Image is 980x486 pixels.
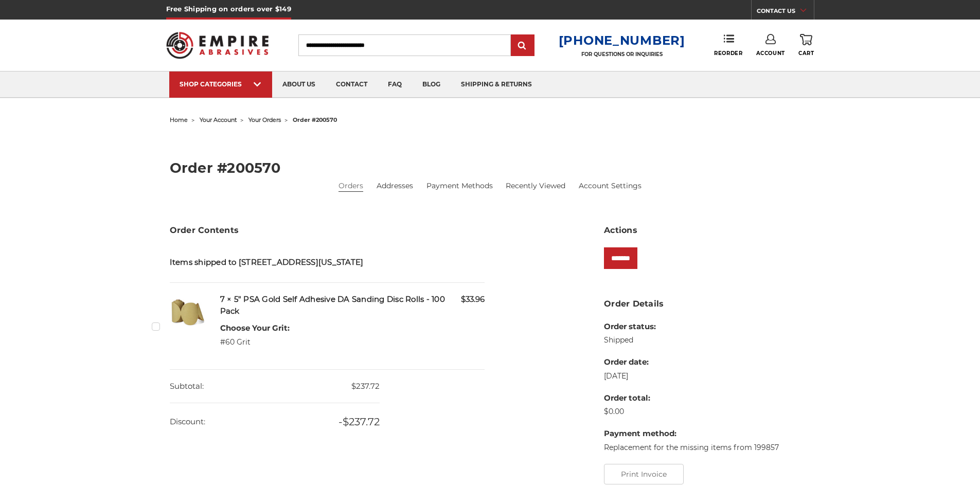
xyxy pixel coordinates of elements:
[604,335,779,346] dd: Shipped
[579,181,642,191] a: Account Settings
[714,50,742,57] span: Reorder
[461,294,485,305] span: $33.96
[166,25,269,65] img: Empire Abrasives
[798,50,814,57] span: Cart
[170,370,204,403] dt: Subtotal:
[512,35,533,56] input: Submit
[451,71,542,98] a: shipping & returns
[604,392,779,404] dt: Order total:
[170,161,811,175] h2: Order #200570
[426,181,493,191] a: Payment Methods
[170,224,485,237] h3: Order Contents
[604,356,779,368] dt: Order date:
[170,403,380,440] dd: -$237.72
[559,51,685,58] p: FOR QUESTIONS OR INQUIRIES
[170,405,205,439] dt: Discount:
[604,442,779,453] dd: Replacement for the missing items from 199857
[604,406,779,417] dd: $0.00
[180,80,262,88] div: SHOP CATEGORIES
[757,5,814,20] a: CONTACT US
[220,294,485,317] h5: 7 × 5" PSA Gold Self Adhesive DA Sanding Disc Rolls - 100 Pack
[559,33,685,48] a: [PHONE_NUMBER]
[220,337,290,348] dd: #60 Grit
[326,71,378,98] a: contact
[412,71,451,98] a: blog
[170,116,188,123] a: home
[378,71,412,98] a: faq
[604,428,779,440] dt: Payment method:
[756,50,785,57] span: Account
[338,181,363,191] a: Orders
[170,257,485,268] h5: Items shipped to [STREET_ADDRESS][US_STATE]
[220,322,290,334] dt: Choose Your Grit:
[170,370,380,404] dd: $237.72
[604,464,684,484] button: Print Invoice
[714,34,742,56] a: Reorder
[604,298,810,310] h3: Order Details
[170,294,206,330] img: 5" Sticky Backed Sanding Discs on a roll
[248,116,281,123] a: your orders
[798,34,814,57] a: Cart
[377,181,413,191] a: Addresses
[272,71,326,98] a: about us
[293,116,337,123] span: order #200570
[604,321,779,333] dt: Order status:
[200,116,237,123] a: your account
[604,224,810,237] h3: Actions
[604,371,779,382] dd: [DATE]
[506,181,565,191] a: Recently Viewed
